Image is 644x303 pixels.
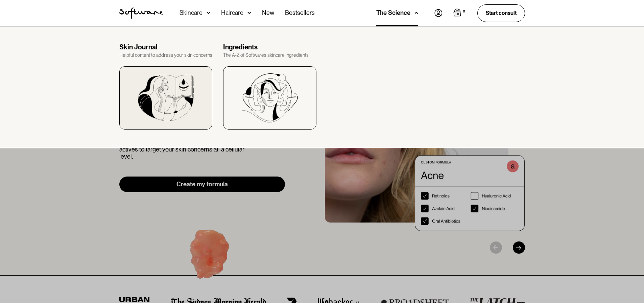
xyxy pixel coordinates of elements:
[119,7,163,19] img: Software Logo
[376,9,410,16] div: The Science
[247,9,251,16] img: arrow down
[119,7,163,19] a: home
[207,9,210,16] img: arrow down
[223,43,316,51] div: Ingredients
[223,52,316,58] div: The A-Z of Software’s skincare ingredients
[477,4,525,22] a: Start consult
[119,52,213,58] div: Helpful content to address your skin concerns
[414,9,418,16] img: arrow down
[180,9,202,16] div: Skincare
[461,8,467,15] div: 0
[223,43,316,130] a: IngredientsThe A-Z of Software’s skincare ingredients
[453,8,467,18] a: Open empty cart
[119,43,213,51] div: Skin Journal
[119,43,213,130] a: Skin JournalHelpful content to address your skin concerns
[221,9,243,16] div: Haircare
